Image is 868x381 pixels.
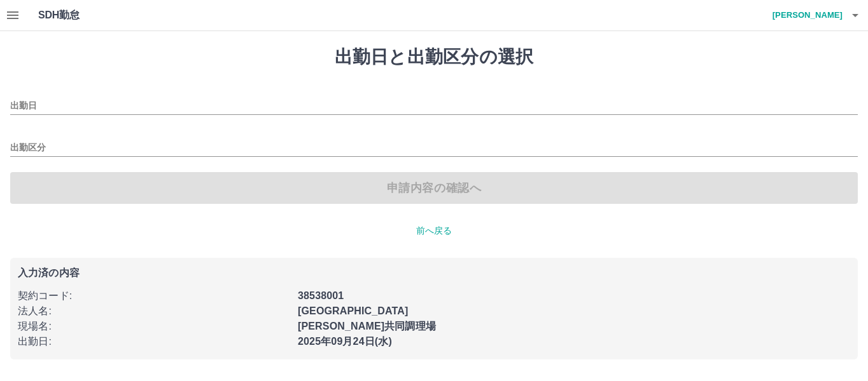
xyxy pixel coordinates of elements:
[18,304,290,319] p: 法人名 :
[298,305,409,316] b: [GEOGRAPHIC_DATA]
[10,46,858,68] h1: 出勤日と出勤区分の選択
[298,336,392,347] b: 2025年09月24日(水)
[298,321,436,331] b: [PERSON_NAME]共同調理場
[18,334,290,349] p: 出勤日 :
[18,268,850,278] p: 入力済の内容
[10,224,858,237] p: 前へ戻る
[298,290,344,301] b: 38538001
[18,288,290,304] p: 契約コード :
[18,319,290,334] p: 現場名 :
